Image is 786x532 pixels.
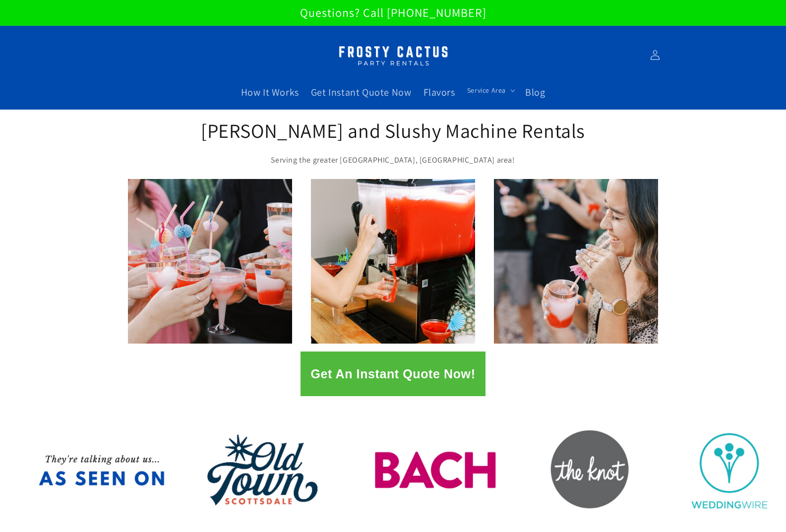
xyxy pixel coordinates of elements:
img: Margarita Machine Rental in Scottsdale, Phoenix, Tempe, Chandler, Gilbert, Mesa and Maricopa [331,40,455,71]
a: How It Works [235,80,305,105]
summary: Service Area [461,80,519,101]
h2: [PERSON_NAME] and Slushy Machine Rentals [200,118,587,143]
a: Get Instant Quote Now [305,80,418,105]
span: Get Instant Quote Now [311,86,412,99]
a: Flavors [418,80,461,105]
span: Service Area [467,86,506,95]
span: Flavors [423,86,455,99]
span: Blog [525,86,545,99]
span: How It Works [241,86,299,99]
a: Blog [519,80,551,105]
p: Serving the greater [GEOGRAPHIC_DATA], [GEOGRAPHIC_DATA] area! [200,153,587,168]
button: Get An Instant Quote Now! [301,352,485,396]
